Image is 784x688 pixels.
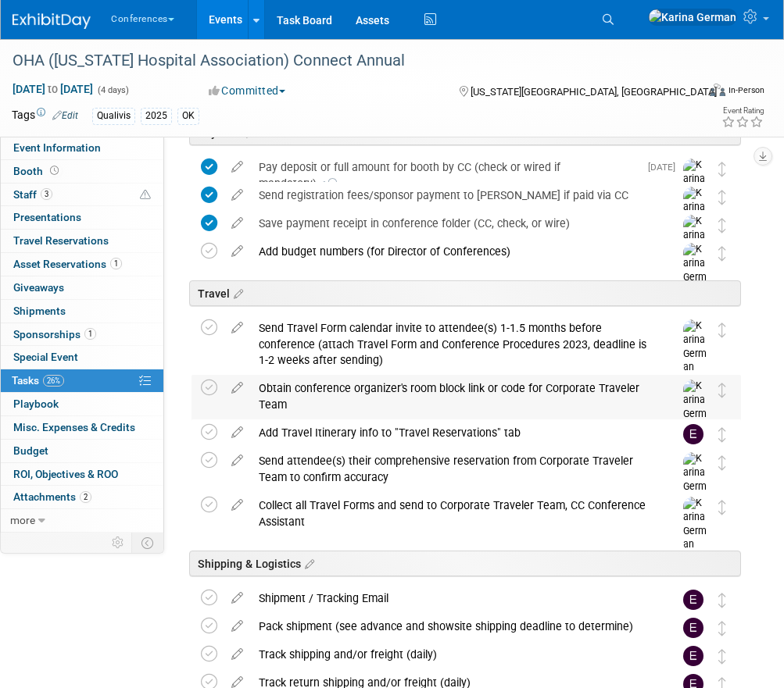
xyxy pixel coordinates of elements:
span: Booth not reserved yet [47,165,62,176]
span: ROI, Objectives & ROO [13,468,118,480]
a: Travel Reservations [1,230,163,252]
i: Move task [718,593,726,608]
span: [DATE] [648,162,683,173]
div: Travel [189,280,741,306]
a: edit [224,321,251,335]
a: more [1,509,163,532]
div: Event Format [649,81,764,105]
div: Event Rating [721,107,764,115]
div: Shipment / Tracking Email [251,585,652,611]
img: Erin Anderson [683,646,703,666]
a: edit [224,160,251,174]
div: Save payment receipt in conference folder (CC, check, or wire) [251,210,652,237]
div: Obtain conference organizer's room block link or code for Corporate Traveler Team [251,375,652,418]
a: Edit [52,110,78,121]
div: Pack shipment (see advance and showsite shipping deadline to determine) [251,613,652,640]
a: Edit sections [242,124,256,140]
div: Add budget numbers (for Director of Conferences) [251,238,652,265]
td: Toggle Event Tabs [132,533,164,553]
span: Tasks [12,374,64,387]
span: Misc. Expenses & Credits [13,421,135,433]
img: Erin Anderson [683,590,703,610]
a: edit [224,498,251,512]
img: Karina German [683,452,707,508]
img: Karina German [683,319,707,375]
img: Karina German [683,215,707,270]
span: [DATE] [DATE] [12,82,94,96]
span: 26% [43,375,64,387]
div: Collect all Travel Forms and send to Corporate Traveler Team, CC Conference Assistant [251,492,652,535]
span: Giveaways [13,281,64,294]
a: Playbook [1,393,163,415]
span: to [45,83,60,95]
div: In-Person [728,84,764,96]
a: edit [224,454,251,468]
span: 1 [317,180,337,190]
a: Special Event [1,346,163,369]
div: Pay deposit or full amount for booth by CC (check or wired if mandatory) [251,154,639,197]
i: Move task [718,218,726,233]
a: Presentations [1,206,163,229]
a: edit [224,188,251,202]
div: Send attendee(s) their comprehensive reservation from Corporate Traveler Team to confirm accuracy [251,447,652,490]
span: Presentations [13,211,81,223]
span: Shipments [13,305,66,317]
span: Budget [13,444,48,457]
span: Event Information [13,141,101,154]
span: 1 [110,258,122,269]
div: Shipping & Logistics [189,551,741,576]
div: Qualivis [92,108,135,124]
span: Booth [13,165,62,177]
div: OK [177,108,199,124]
span: [US_STATE][GEOGRAPHIC_DATA], [GEOGRAPHIC_DATA] [471,86,717,98]
img: Karina German [683,497,707,552]
i: Move task [718,383,726,397]
div: Send Travel Form calendar invite to attendee(s) 1-1.5 months before conference (attach Travel For... [251,315,652,373]
a: Sponsorships1 [1,323,163,346]
a: Edit sections [301,555,314,571]
a: edit [224,216,251,230]
span: Special Event [13,351,78,363]
img: Karina German [683,159,707,214]
i: Move task [718,323,726,337]
div: 2025 [141,108,172,124]
a: Misc. Expenses & Credits [1,416,163,439]
a: Tasks26% [1,369,163,392]
button: Committed [203,83,292,98]
i: Move task [718,649,726,664]
a: Asset Reservations1 [1,253,163,276]
span: 3 [41,188,52,200]
img: ExhibitDay [13,13,91,29]
span: Sponsorships [13,328,96,340]
a: edit [224,244,251,258]
a: edit [224,381,251,395]
a: Shipments [1,300,163,323]
span: 1 [84,328,96,340]
img: Karina German [683,187,707,242]
span: Travel Reservations [13,234,109,247]
a: Edit sections [230,285,243,301]
div: OHA ([US_STATE] Hospital Association) Connect Annual [7,47,689,75]
span: 2 [80,491,91,503]
i: Move task [718,455,726,470]
i: Move task [718,246,726,261]
span: Potential Scheduling Conflict -- at least one attendee is tagged in another overlapping event. [140,188,151,202]
a: edit [224,426,251,440]
a: edit [224,647,251,661]
img: Erin Anderson [683,618,703,638]
a: Event Information [1,137,163,159]
img: Karina German [648,9,737,26]
a: Giveaways [1,276,163,299]
span: more [10,514,35,526]
a: edit [224,619,251,633]
i: Move task [718,162,726,176]
div: Send registration fees/sponsor payment to [PERSON_NAME] if paid via CC [251,182,652,209]
td: Personalize Event Tab Strip [105,533,132,553]
div: Add Travel Itinerary info to "Travel Reservations" tab [251,419,652,446]
a: Staff3 [1,184,163,206]
i: Move task [718,500,726,515]
img: Karina German [683,380,707,435]
span: Asset Reservations [13,258,122,270]
img: Karina German [683,243,707,298]
i: Move task [718,621,726,636]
